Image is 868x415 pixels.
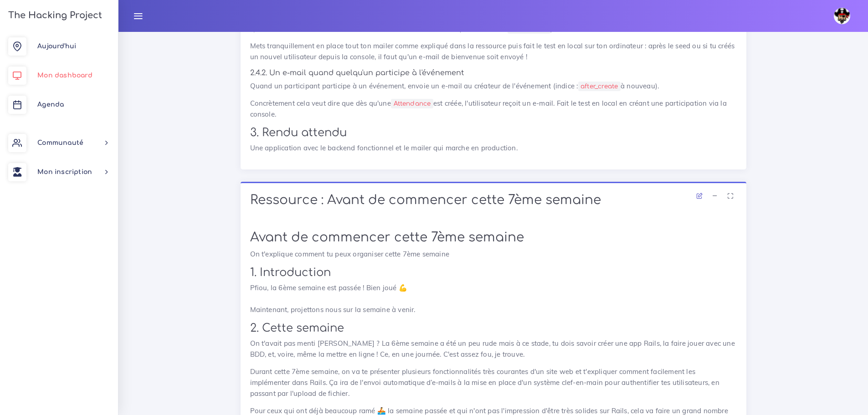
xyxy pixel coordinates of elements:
code: after_create [508,24,550,34]
span: Agenda [37,101,64,108]
p: Mets tranquillement en place tout ton mailer comme expliqué dans la ressource puis fait le test e... [250,41,737,62]
h2: 3. Rendu attendu [250,126,737,139]
p: Une application avec le backend fonctionnel et le mailer qui marche en production. [250,143,737,154]
h5: 2.4.2. Un e-mail quand quelqu'un participe à l'événement [250,69,737,77]
p: Durant cette 7ème semaine, on va te présenter plusieurs fonctionnalités très courantes d'un site ... [250,366,737,399]
p: Quand un participant participe à un événement, envoie un e-mail au créateur de l'événement (indic... [250,81,737,92]
h2: 1. Introduction [250,266,737,279]
h3: The Hacking Project [5,10,102,20]
h1: Avant de commencer cette 7ème semaine [250,230,737,246]
img: avatar [834,8,850,24]
span: Communauté [37,139,83,146]
p: On t'explique comment tu peux organiser cette 7ème semaine [250,249,737,260]
span: Mon inscription [37,169,92,175]
span: Aujourd'hui [37,43,76,50]
code: Attendance [391,99,433,108]
span: Mon dashboard [37,72,92,79]
h2: 2. Cette semaine [250,322,737,335]
h1: Ressource : Avant de commencer cette 7ème semaine [250,193,737,208]
p: On t'avait pas menti [PERSON_NAME] ? La 6ème semaine a été un peu rude mais à ce stade, tu dois s... [250,338,737,360]
code: after_create [578,82,621,91]
p: Pfiou, la 6ème semaine est passée ! Bien joué 💪 Maintenant, projettons nous sur la semaine à venir. [250,282,737,315]
p: Concrètement cela veut dire que dès qu'une est créée, l'utilisateur reçoit un e-mail. Fait le tes... [250,98,737,120]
